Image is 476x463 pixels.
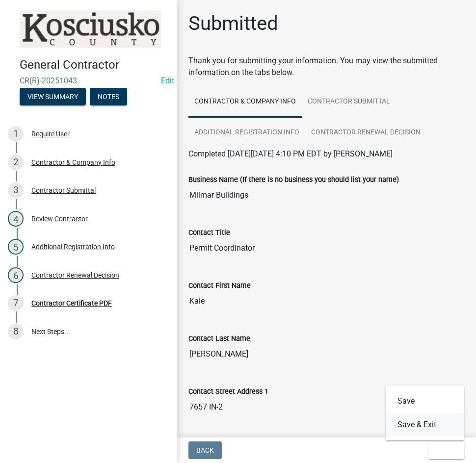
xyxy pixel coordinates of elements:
h4: General Contractor [20,58,169,72]
div: 1 [8,126,24,142]
a: Additional Registration Info [188,117,305,149]
span: Completed [DATE][DATE] 4:10 PM EDT by [PERSON_NAME] [188,149,393,158]
a: Edit [161,76,174,85]
div: 2 [8,154,24,170]
div: 8 [8,324,24,339]
span: Back [196,446,214,454]
label: Business Name (If there is no business you should list your name) [188,177,399,183]
div: Contractor & Company Info [31,159,115,166]
div: Thank you for submitting your information. You may view the submitted information on the tabs below. [188,55,464,78]
wm-modal-confirm: Summary [20,93,86,101]
span: CR(R)-20251043 [20,76,157,85]
wm-modal-confirm: Notes [90,93,127,101]
button: Notes [90,88,127,105]
div: 5 [8,239,24,255]
div: 4 [8,211,24,227]
span: Exit [436,446,450,454]
div: Contractor Submittal [31,187,96,194]
button: Exit [428,441,464,459]
a: Contractor & Company Info [188,86,302,118]
div: 6 [8,267,24,283]
div: Require User [31,130,70,137]
button: Save & Exit [386,413,464,437]
a: Contractor Submittal [302,86,396,118]
button: Save [386,389,464,413]
div: Exit [386,386,464,440]
a: Contractor Renewal Decision [305,117,426,149]
h1: Submitted [188,12,278,35]
label: Contact Street Address 1 [188,388,268,395]
div: Contractor Renewal Decision [31,272,119,279]
div: Review Contractor [31,215,88,222]
div: 3 [8,182,24,198]
label: Contact Title [188,230,230,236]
button: View Summary [20,88,86,105]
button: Back [188,441,222,459]
div: Additional Registration Info [31,243,115,250]
wm-modal-confirm: Edit Application Number [161,76,174,85]
label: Contact Last Name [188,335,250,342]
div: Contractor Certificate PDF [31,300,112,307]
label: Contact First Name [188,283,251,289]
div: 7 [8,295,24,311]
img: Kosciusko County, Indiana [20,10,161,48]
